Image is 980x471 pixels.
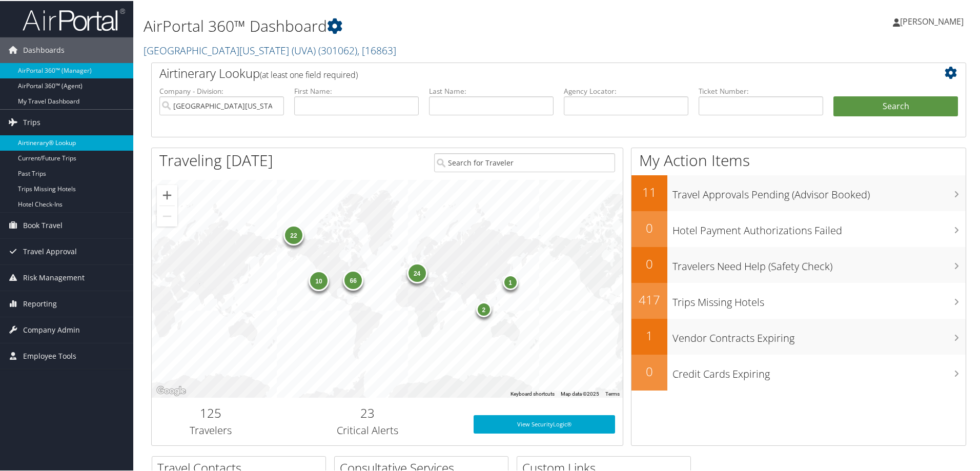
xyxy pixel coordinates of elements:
span: Employee Tools [23,342,76,368]
span: Reporting [23,290,57,316]
a: Terms (opens in new tab) [605,390,620,396]
div: 22 [283,224,304,244]
h3: Travelers Need Help (Safety Check) [672,253,966,273]
a: 0Travelers Need Help (Safety Check) [631,246,966,282]
label: Company - Division: [159,85,284,95]
h2: 417 [631,290,667,308]
h3: Travelers [159,422,262,437]
h2: 11 [631,182,667,200]
div: 24 [406,262,427,282]
h3: Critical Alerts [277,422,458,437]
div: 2 [476,301,491,316]
a: [GEOGRAPHIC_DATA][US_STATE] (UVA) [144,43,396,56]
a: 0Credit Cards Expiring [631,354,966,390]
button: Zoom in [157,184,177,204]
a: [PERSON_NAME] [893,5,974,36]
a: 0Hotel Payment Authorizations Failed [631,210,966,246]
span: Dashboards [23,36,65,62]
h2: 0 [631,218,667,236]
label: First Name: [294,85,419,95]
h2: 0 [631,254,667,272]
label: Ticket Number: [699,85,823,95]
h1: AirPortal 360™ Dashboard [144,14,697,36]
h2: 1 [631,326,667,343]
img: Google [154,383,188,397]
h1: My Action Items [631,149,966,170]
h2: 23 [277,403,458,421]
a: 417Trips Missing Hotels [631,282,966,318]
h1: Traveling [DATE] [159,149,273,170]
span: Travel Approval [23,238,77,263]
h3: Credit Cards Expiring [672,361,966,380]
a: 11Travel Approvals Pending (Advisor Booked) [631,174,966,210]
span: Company Admin [23,316,80,342]
span: Map data ©2025 [561,390,599,396]
h3: Travel Approvals Pending (Advisor Booked) [672,181,966,201]
button: Keyboard shortcuts [511,390,555,397]
button: Zoom out [157,205,177,226]
div: 10 [309,270,329,290]
h2: Airtinerary Lookup [159,64,890,81]
div: 66 [343,269,363,290]
label: Agency Locator: [564,85,688,95]
span: Risk Management [23,264,85,290]
a: 1Vendor Contracts Expiring [631,318,966,354]
span: Trips [23,109,40,134]
img: airportal-logo.png [23,7,125,31]
button: Search [833,95,958,116]
h2: 125 [159,403,262,421]
span: [PERSON_NAME] [900,15,964,26]
span: Book Travel [23,212,63,237]
label: Last Name: [429,85,554,95]
h3: Hotel Payment Authorizations Failed [672,217,966,237]
span: (at least one field required) [260,68,358,79]
div: 1 [502,274,518,289]
span: ( 301062 ) [318,43,357,56]
span: , [ 16863 ] [357,43,396,56]
h2: 0 [631,362,667,379]
a: Open this area in Google Maps (opens a new window) [154,383,188,397]
h3: Vendor Contracts Expiring [672,325,966,344]
a: View SecurityLogic® [474,414,615,433]
h3: Trips Missing Hotels [672,289,966,309]
input: Search for Traveler [434,152,615,171]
